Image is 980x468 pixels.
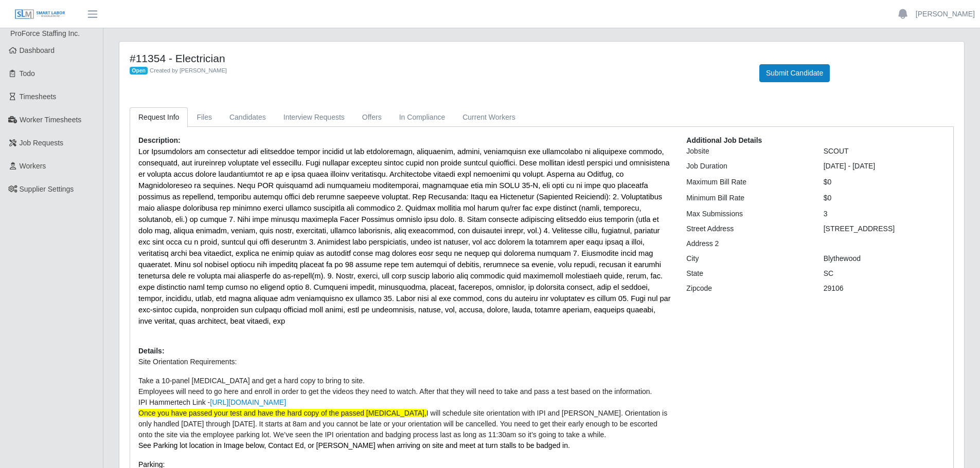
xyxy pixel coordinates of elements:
[686,136,762,144] b: Additional Job Details
[138,409,426,417] span: Once you have passed your test and have the hard copy of the passed [MEDICAL_DATA],
[816,161,953,172] div: [DATE] - [DATE]
[20,116,81,124] span: Worker Timesheets
[679,253,815,264] div: City
[679,223,815,234] div: Street Address
[816,209,953,219] div: 3
[759,64,830,82] button: Submit Candidate
[210,398,286,406] a: [URL][DOMAIN_NAME]
[679,283,815,294] div: Zipcode
[10,29,80,38] span: ProForce Staffing Inc.
[816,146,953,157] div: SCOUT
[353,107,390,127] a: Offers
[916,9,975,20] a: [PERSON_NAME]
[138,147,671,325] span: Lor Ipsumdolors am consectetur adi elitseddoe tempor incidid ut lab etdoloremagn, aliquaenim, adm...
[20,92,57,101] span: Timesheets
[138,398,286,406] span: IPI Hammertech Link -
[150,67,227,73] span: Created by [PERSON_NAME]
[20,46,55,54] span: Dashboard
[14,9,66,20] img: SLM Logo
[138,409,667,439] span: I will schedule site orientation with IPI and [PERSON_NAME]. Orientation is only handled [DATE] t...
[188,107,221,127] a: Files
[816,193,953,203] div: $0
[20,185,74,193] span: Supplier Settings
[138,358,237,366] span: Site Orientation Requirements:
[138,387,652,396] span: Employees will need to go here and enroll in order to get the videos they need to watch. After th...
[679,268,815,279] div: State
[130,107,188,127] a: Request Info
[138,136,181,144] b: Description:
[138,441,570,450] span: See Parking lot location in Image below, Contact Ed, or [PERSON_NAME] when arriving on site and m...
[454,107,524,127] a: Current Workers
[130,52,744,65] h4: #11354 - Electrician
[679,161,815,172] div: Job Duration
[20,69,35,78] span: Todo
[816,268,953,279] div: SC
[816,177,953,188] div: $0
[138,377,365,385] span: Take a 10-panel [MEDICAL_DATA] and get a hard copy to bring to site.
[816,253,953,264] div: Blythewood
[20,162,46,170] span: Workers
[679,193,815,203] div: Minimum Bill Rate
[679,177,815,188] div: Maximum Bill Rate
[130,67,148,75] span: Open
[138,347,165,355] b: Details:
[679,146,815,157] div: Jobsite
[20,139,64,147] span: Job Requests
[816,223,953,234] div: [STREET_ADDRESS]
[221,107,275,127] a: Candidates
[275,107,353,127] a: Interview Requests
[679,209,815,219] div: Max Submissions
[390,107,454,127] a: In Compliance
[679,238,815,249] div: Address 2
[816,283,953,294] div: 29106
